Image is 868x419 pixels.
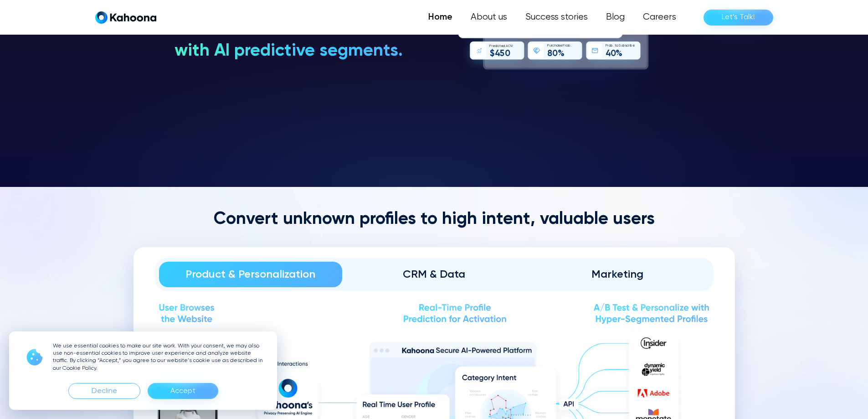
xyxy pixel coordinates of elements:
text: S [619,44,621,48]
text: o [608,44,611,48]
text: b [611,44,612,48]
text: 5 [500,50,504,58]
g: 40 [606,50,616,58]
text: e [493,44,495,48]
text: a [556,44,558,48]
text: r [628,44,629,48]
text: e [501,44,503,48]
g: 80 [547,50,558,58]
text: P [605,44,607,48]
text: d [503,44,505,48]
text: b [630,44,632,48]
a: home [95,11,156,24]
text: b [568,44,570,48]
text: 0 [552,50,558,58]
text: o [616,44,618,48]
h3: with AI predictive segments. [175,41,403,62]
text: A [506,44,508,48]
div: Decline [92,384,117,398]
text: 0 [611,50,616,58]
div: Let’s Talk! [722,10,755,25]
g: 450 [495,50,510,58]
text: . [570,44,571,48]
text: r [551,44,552,48]
g: Purchase Prob. [547,44,571,48]
a: About us [462,8,516,26]
a: Success stories [516,8,597,26]
h2: Convert unknown profiles to high intent, valuable users [134,209,735,231]
text: O [508,44,510,48]
text: i [497,44,498,48]
text: o [566,44,568,48]
text: e [560,44,562,48]
text: P [563,44,565,48]
text: % [616,50,622,58]
text: h [554,44,556,48]
text: c [498,44,499,48]
text: u [549,44,551,48]
div: CRM & Data [355,267,513,282]
text: r [491,44,492,48]
a: Blog [597,8,634,26]
text: $ [489,49,494,58]
text: t [614,44,616,48]
text: u [621,44,622,48]
text: i [629,44,630,48]
text: P [489,44,491,48]
text: c [552,44,554,48]
div: Marketing [539,267,697,282]
text: r [607,44,608,48]
text: P [547,44,549,48]
text: r [565,44,565,48]
div: Accept [148,383,218,399]
g: Predicted AOV [489,44,513,48]
a: Let’s Talk! [704,10,773,26]
div: Accept [170,384,195,398]
text: e [632,44,635,48]
p: We use essential cookies to make our site work. With your consent, we may also use non-essential ... [53,342,266,372]
text: % [557,50,564,58]
text: 0 [504,50,510,58]
text: 4 [606,50,611,58]
text: s [558,44,560,48]
text: 4 [495,50,500,58]
text: 8 [547,50,552,58]
text: t [499,44,501,48]
text: b [622,44,624,48]
text: . [613,44,614,48]
text: V [511,44,513,48]
g: Prob. to Subscribe [605,44,634,48]
text: c [627,44,628,48]
div: Product & Personalization [172,267,330,282]
a: Home [419,8,462,26]
text: s [625,44,627,48]
a: Careers [634,8,685,26]
text: d [494,44,497,48]
div: Decline [68,383,140,399]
